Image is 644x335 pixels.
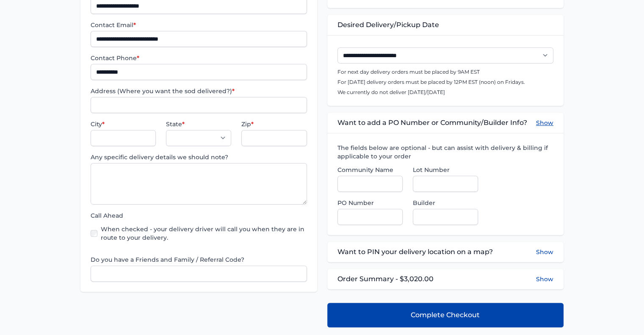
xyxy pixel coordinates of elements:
label: Builder [413,199,478,207]
span: Want to PIN your delivery location on a map? [337,247,493,257]
p: For next day delivery orders must be placed by 9AM EST [337,69,553,75]
label: PO Number [337,199,403,207]
label: Lot Number [413,166,478,174]
label: Address (Where you want the sod delivered?) [91,87,307,95]
label: State [166,120,231,128]
label: Call Ahead [91,211,307,220]
label: Contact Phone [91,54,307,62]
label: The fields below are optional - but can assist with delivery & billing if applicable to your order [337,144,553,161]
button: Show [536,247,553,257]
span: Complete Checkout [411,310,480,320]
div: Desired Delivery/Pickup Date [327,15,564,35]
button: Show [536,275,553,283]
label: City [91,120,156,128]
button: Show [536,118,553,128]
label: Community Name [337,166,403,174]
label: Do you have a Friends and Family / Referral Code? [91,255,307,264]
label: Any specific delivery details we should note? [91,153,307,161]
label: When checked - your delivery driver will call you when they are in route to your delivery. [101,225,307,242]
p: We currently do not deliver [DATE]/[DATE] [337,89,553,96]
label: Zip [241,120,307,128]
span: Order Summary - $3,020.00 [337,274,434,284]
span: Want to add a PO Number or Community/Builder Info? [337,118,527,128]
p: For [DATE] delivery orders must be placed by 12PM EST (noon) on Fridays. [337,79,553,86]
button: Complete Checkout [327,303,564,327]
label: Contact Email [91,21,307,29]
